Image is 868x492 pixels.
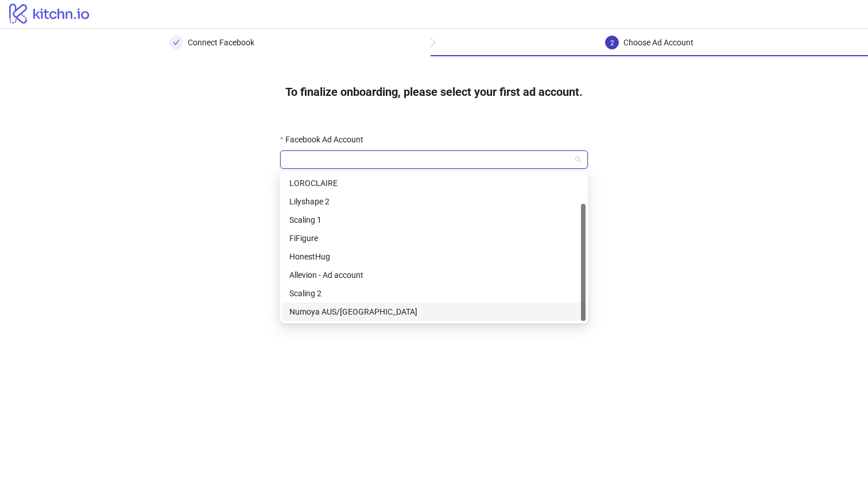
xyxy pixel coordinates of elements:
div: Lilyshape 2 [289,195,579,208]
h4: To finalize onboarding, please select your first ad account. [267,75,601,109]
div: HonestHug [289,250,579,263]
div: Scaling 2 [289,287,579,300]
div: Numoya AUS/NZ [282,303,586,321]
div: LOROCLAIRE [289,177,579,189]
div: Numoya AUS/[GEOGRAPHIC_DATA] [289,305,579,318]
div: Lilyshape 2 [282,192,586,211]
div: Allevion - Ad account [282,266,586,284]
div: Scaling 2 [282,284,586,303]
div: Scaling 1 [289,214,579,226]
label: Facebook Ad Account [280,133,371,146]
div: FiFigure [282,229,586,247]
div: Connect Facebook [188,36,254,49]
div: Scaling 1 [282,211,586,229]
div: Choose Ad Account [623,36,693,49]
div: HonestHug [282,247,586,266]
div: LOROCLAIRE [282,174,586,192]
div: Allevion - Ad account [289,269,579,281]
div: FiFigure [289,232,579,245]
input: Facebook Ad Account [287,151,571,168]
span: 2 [610,39,614,47]
span: check [173,39,180,46]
